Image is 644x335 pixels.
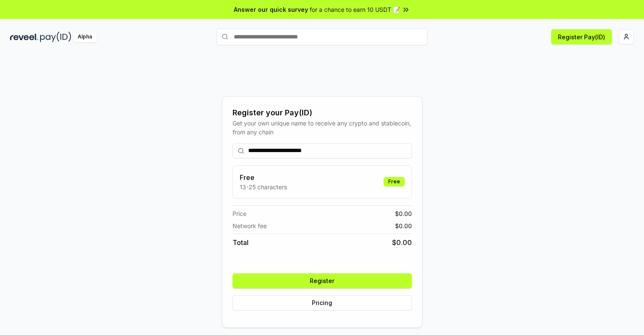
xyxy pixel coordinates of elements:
[233,107,412,119] div: Register your Pay(ID)
[395,209,412,218] span: $ 0.00
[310,5,400,14] span: for a chance to earn 10 USDT 📝
[40,32,71,42] img: pay_id
[551,29,612,44] button: Register Pay(ID)
[233,237,249,248] span: Total
[395,221,412,230] span: $ 0.00
[392,237,412,248] span: $ 0.00
[240,172,287,182] h3: Free
[73,32,97,42] div: Alpha
[384,177,405,186] div: Free
[240,182,287,191] p: 13-25 characters
[233,221,267,230] span: Network fee
[233,119,412,136] div: Get your own unique name to receive any crypto and stablecoin, from any chain
[233,273,412,289] button: Register
[233,295,412,310] button: Pricing
[233,209,246,218] span: Price
[234,5,308,14] span: Answer our quick survey
[10,32,38,42] img: reveel_dark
